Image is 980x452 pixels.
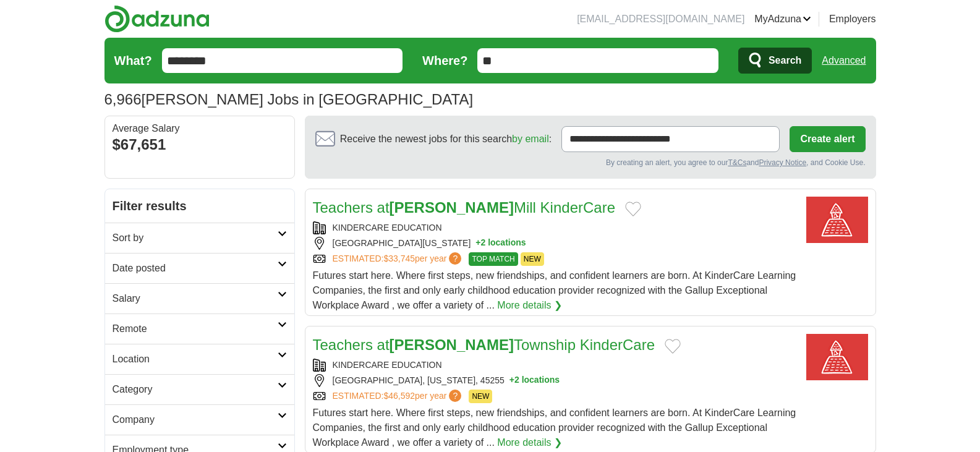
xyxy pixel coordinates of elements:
[521,252,544,266] span: NEW
[333,223,442,232] a: KINDERCARE EDUCATION
[313,336,655,353] a: Teachers at[PERSON_NAME]Township KinderCare
[113,231,278,245] h2: Sort by
[625,202,641,216] button: Add to favorite jobs
[113,291,278,306] h2: Salary
[728,158,746,167] a: T&Cs
[806,197,868,243] img: KinderCare Education logo
[113,352,278,367] h2: Location
[333,360,442,370] a: KINDERCARE EDUCATION
[313,407,796,448] span: Futures start here. Where first steps, new friendships, and confident learners are born. At Kinde...
[113,124,287,134] div: Average Salary
[315,157,866,168] div: By creating an alert, you agree to our and , and Cookie Use.
[509,374,560,387] button: +2 locations
[822,48,866,73] a: Advanced
[422,51,467,70] label: Where?
[105,344,294,374] a: Location
[509,374,514,387] span: +
[105,404,294,435] a: Company
[105,253,294,283] a: Date posted
[475,237,480,250] span: +
[738,48,812,74] button: Search
[313,237,796,250] div: [GEOGRAPHIC_DATA][US_STATE]
[104,91,474,108] h1: [PERSON_NAME] Jobs in [GEOGRAPHIC_DATA]
[113,412,278,427] h2: Company
[105,189,294,223] h2: Filter results
[390,336,514,353] strong: [PERSON_NAME]
[313,199,616,216] a: Teachers at[PERSON_NAME]Mill KinderCare
[829,12,876,27] a: Employers
[113,134,287,156] div: $67,651
[475,237,526,250] button: +2 locations
[113,322,278,336] h2: Remote
[105,374,294,404] a: Category
[114,51,152,70] label: What?
[497,298,562,313] a: More details ❯
[759,158,806,167] a: Privacy Notice
[340,132,552,147] span: Receive the newest jobs for this search :
[577,12,744,27] li: [EMAIL_ADDRESS][DOMAIN_NAME]
[754,12,811,27] a: MyAdzuna
[469,252,518,266] span: TOP MATCH
[769,48,801,73] span: Search
[497,435,562,450] a: More details ❯
[104,88,142,111] span: 6,966
[104,5,210,33] img: Adzuna logo
[333,252,464,266] a: ESTIMATED:$33,745per year?
[383,254,415,263] span: $33,745
[449,252,461,265] span: ?
[333,390,464,403] a: ESTIMATED:$46,592per year?
[449,390,461,402] span: ?
[469,390,492,403] span: NEW
[790,126,865,152] button: Create alert
[383,391,415,401] span: $46,592
[665,339,681,354] button: Add to favorite jobs
[105,313,294,344] a: Remote
[113,382,278,397] h2: Category
[105,283,294,313] a: Salary
[390,199,514,216] strong: [PERSON_NAME]
[113,261,278,276] h2: Date posted
[313,270,796,310] span: Futures start here. Where first steps, new friendships, and confident learners are born. At Kinde...
[806,334,868,380] img: KinderCare Education logo
[105,223,294,253] a: Sort by
[313,374,796,387] div: [GEOGRAPHIC_DATA], [US_STATE], 45255
[512,134,549,144] a: by email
